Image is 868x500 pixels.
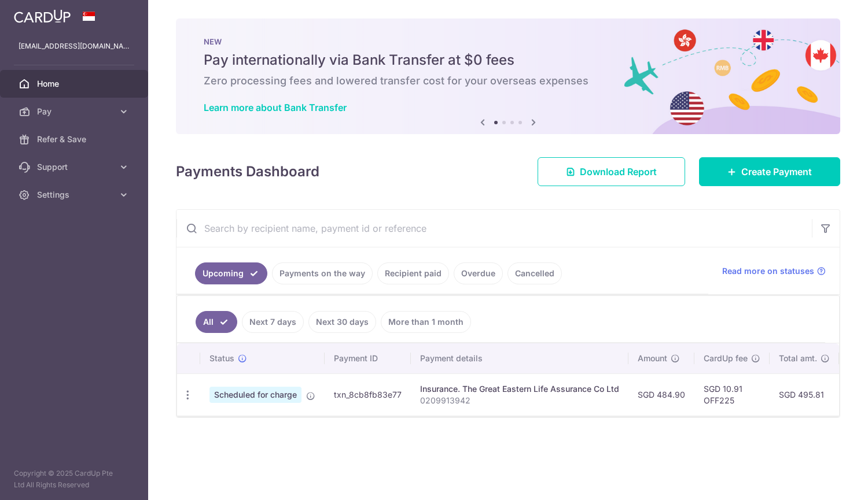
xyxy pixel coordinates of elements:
span: Download Report [580,165,657,179]
h6: Zero processing fees and lowered transfer cost for your overseas expenses [204,74,812,88]
span: Settings [37,189,113,201]
span: Status [209,353,234,364]
a: Read more on statuses [722,265,826,277]
span: Amount [638,353,667,364]
a: Recipient paid [377,262,449,284]
td: txn_8cb8fb83e77 [325,373,411,416]
a: Overdue [454,262,503,284]
p: NEW [204,37,812,46]
span: Support [37,161,113,173]
span: Total amt. [779,353,817,364]
a: Cancelled [507,262,562,284]
span: Pay [37,106,113,117]
td: SGD 495.81 [770,373,839,416]
h5: Pay internationally via Bank Transfer at $0 fees [204,51,812,69]
h4: Payments Dashboard [176,161,319,182]
input: Search by recipient name, payment id or reference [176,210,812,247]
a: More than 1 month [381,311,471,333]
th: Payment ID [325,343,411,373]
div: Insurance. The Great Eastern Life Assurance Co Ltd [420,383,619,395]
a: Learn more about Bank Transfer [204,102,347,113]
a: Next 7 days [242,311,304,333]
img: Bank transfer banner [176,18,840,134]
a: All [196,311,237,333]
img: CardUp [14,9,71,23]
span: Home [37,78,113,90]
a: Payments on the way [272,262,373,284]
th: Payment details [411,343,628,373]
a: Download Report [538,157,685,186]
span: Scheduled for charge [209,387,301,403]
span: CardUp fee [704,353,748,364]
span: Refer & Save [37,134,113,145]
td: SGD 10.91 OFF225 [694,373,770,416]
p: [EMAIL_ADDRESS][DOMAIN_NAME] [19,40,130,52]
span: Read more on statuses [722,265,814,277]
a: Upcoming [195,262,267,284]
a: Next 30 days [308,311,376,333]
td: SGD 484.90 [628,373,694,416]
p: 0209913942 [420,395,619,406]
